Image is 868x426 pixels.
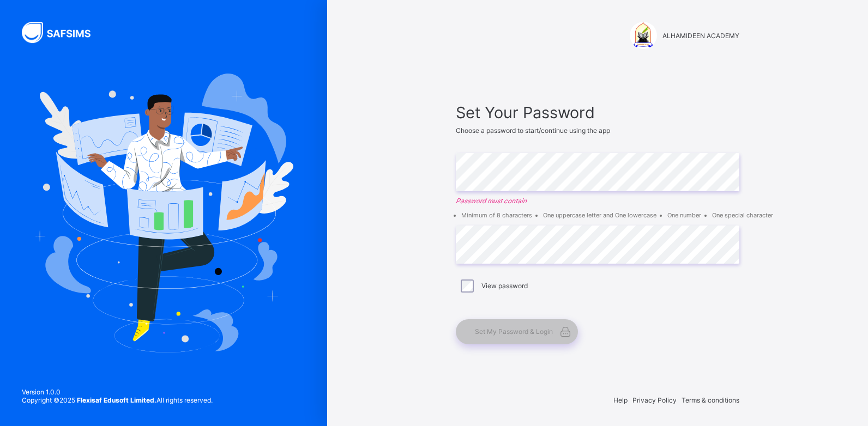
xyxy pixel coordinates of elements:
li: Minimum of 8 characters [461,211,532,219]
em: Password must contain [456,197,739,205]
li: One number [667,211,701,219]
li: One special character [712,211,773,219]
span: Help [613,396,628,404]
span: Set My Password & Login [475,327,553,336]
label: View password [481,282,528,290]
span: Copyright © 2025 All rights reserved. [22,396,213,404]
img: Hero Image [34,74,293,352]
span: Terms & conditions [682,396,739,404]
span: Set Your Password [456,103,739,122]
li: One uppercase letter and One lowercase [543,211,656,219]
span: Privacy Policy [632,396,677,404]
span: ALHAMIDEEN ACADEMY [662,32,739,40]
img: SAFSIMS Logo [22,22,104,43]
span: Choose a password to start/continue using the app [456,126,610,135]
img: ALHAMIDEEN ACADEMY [630,22,657,49]
span: Version 1.0.0 [22,388,213,396]
strong: Flexisaf Edusoft Limited. [77,396,156,404]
